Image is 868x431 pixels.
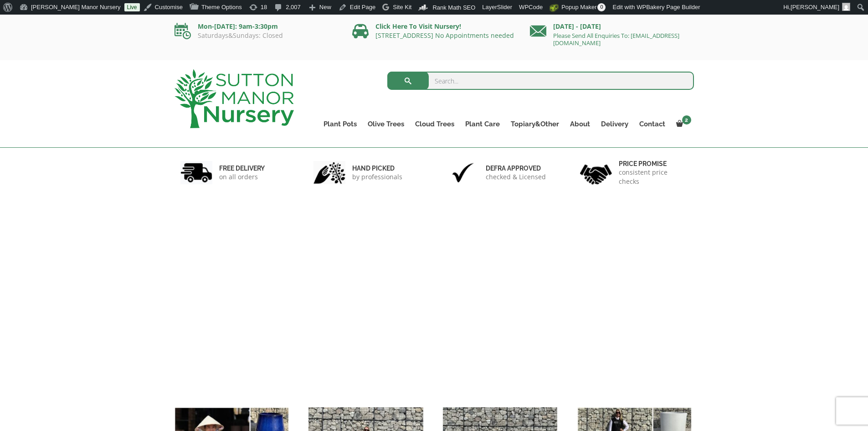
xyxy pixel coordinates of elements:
a: [STREET_ADDRESS] No Appointments needed [375,31,514,40]
span: 0 [597,3,606,11]
p: checked & Licensed [486,172,546,182]
p: [DATE] - [DATE] [530,21,694,32]
a: Click Here To Visit Nursery! [375,22,461,31]
h6: Defra approved [486,164,546,172]
p: consistent price checks [619,168,688,186]
a: Olive Trees [362,118,410,130]
a: Contact [634,118,671,130]
img: 2.jpg [313,161,345,184]
span: [PERSON_NAME] [791,4,839,10]
img: 3.jpg [447,161,479,184]
a: About [565,118,596,130]
a: 2 [671,118,694,130]
h6: hand picked [352,164,402,172]
p: by professionals [352,172,402,182]
span: 2 [682,115,691,125]
a: Topiary&Other [505,118,565,130]
p: Saturdays&Sundays: Closed [175,32,339,39]
a: Plant Care [460,118,505,130]
a: Cloud Trees [410,118,460,130]
img: 1.jpg [180,161,212,184]
a: Live [124,3,140,11]
img: logo [175,69,294,128]
p: Mon-[DATE]: 9am-3:30pm [175,21,339,32]
span: Rank Math SEO [432,4,475,11]
img: 4.jpg [580,159,612,187]
h6: FREE DELIVERY [219,164,265,172]
h6: Price promise [619,160,688,168]
span: Site Kit [393,4,411,10]
input: Search... [387,72,694,90]
p: on all orders [219,172,265,182]
a: Please Send All Enquiries To: [EMAIL_ADDRESS][DOMAIN_NAME] [553,31,679,47]
a: Plant Pots [318,118,362,130]
a: Delivery [596,118,634,130]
